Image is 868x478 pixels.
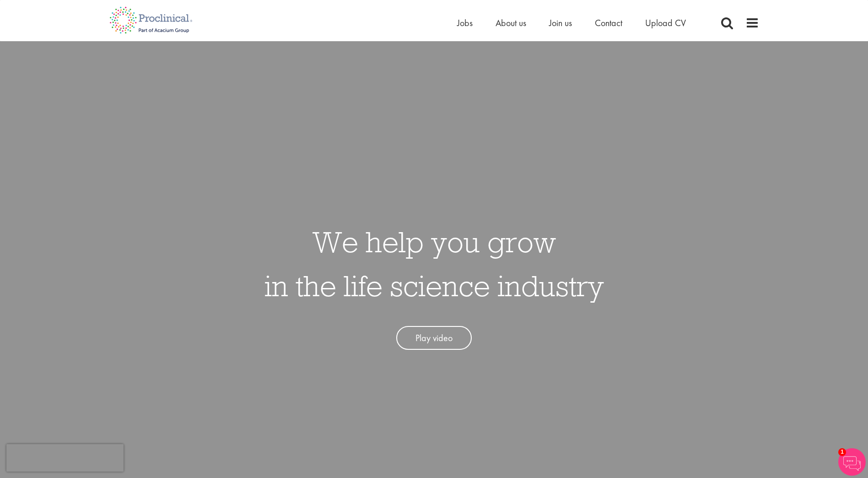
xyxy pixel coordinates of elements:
[838,448,846,456] span: 1
[595,17,622,29] a: Contact
[264,220,604,308] h1: We help you grow in the life science industry
[396,326,472,350] a: Play video
[838,448,866,476] img: Chatbot
[457,17,473,29] a: Jobs
[549,17,572,29] a: Join us
[496,17,526,29] a: About us
[645,17,686,29] a: Upload CV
